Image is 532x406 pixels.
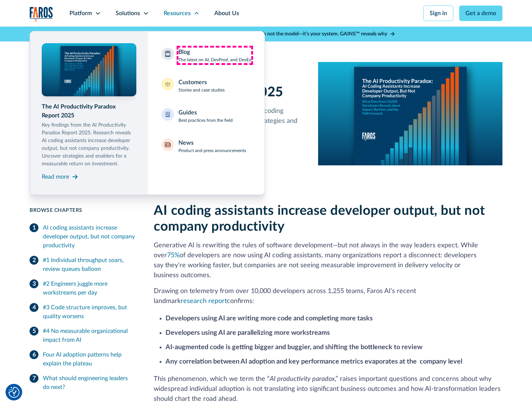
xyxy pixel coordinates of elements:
[42,172,69,181] div: Read more
[116,9,140,18] div: Solutions
[423,6,453,21] a: Sign in
[43,350,136,368] div: Four AI adoption patterns help explain the plateau
[30,276,136,300] a: #2 Engineers juggle more workstreams per day
[270,376,335,382] em: AI productivity paradox
[42,43,136,183] a: The AI Productivity Paradox Report 2025Key findings from the AI Productivity Paradox Report 2025....
[30,7,53,22] img: Logo of the analytics and reporting company Faros.
[166,344,422,351] strong: AI-augmented code is getting bigger and buggier, and shifting the bottleneck to review
[178,78,207,87] div: Customers
[30,27,502,195] nav: Resources
[30,207,136,214] div: Browse Chapters
[166,315,373,322] strong: Developers using AI are writing more code and completing more tasks
[157,134,256,158] a: NewsProduct and press announcements
[42,121,136,168] p: Key findings from the AI Productivity Paradox Report 2025. Research reveals AI coding assistants ...
[178,138,194,147] div: News
[43,223,136,250] div: AI coding assistants increase developer output, but not company productivity
[30,371,136,395] a: What should engineering leaders do next?
[459,6,502,21] a: Get a demo
[69,9,92,18] div: Platform
[30,300,136,324] a: #3 Code structure improves, but quality worsens
[178,56,251,63] p: The latest on AI, DevProd, and DevEx
[154,203,502,235] h2: AI coding assistants increase developer output, but not company productivity
[43,374,136,392] div: What should engineering leaders do next?
[178,87,225,93] p: Stories and case studies
[178,147,246,154] p: Product and press announcements
[178,48,190,56] div: Blog
[43,303,136,321] div: #3 Code structure improves, but quality worsens
[164,9,191,18] div: Resources
[157,104,256,128] a: GuidesBest practices from the field
[157,73,256,98] a: CustomersStories and case studies
[166,358,462,365] strong: Any correlation between AI adoption and key performance metrics evaporates at the company level
[43,279,136,297] div: #2 Engineers juggle more workstreams per day
[154,241,502,281] p: Generative AI is rewriting the rules of software development—but not always in the way leaders ex...
[178,117,233,124] p: Best practices from the field
[157,43,256,68] a: BlogThe latest on AI, DevProd, and DevEx
[154,374,502,404] p: This phenomenon, which we term the “ ,” raises important questions and concerns about why widespr...
[178,108,197,117] div: Guides
[43,327,136,344] div: #4 No measurable organizational impact from AI
[166,330,330,336] strong: Developers using AI are parallelizing more workstreams
[30,347,136,371] a: Four AI adoption patterns help explain the plateau
[30,253,136,276] a: #1 Individual throughput soars, review queues balloon
[30,220,136,253] a: AI coding assistants increase developer output, but not company productivity
[42,102,136,120] div: The AI Productivity Paradox Report 2025
[181,298,227,304] a: research report
[8,387,20,398] button: Cookie Settings
[30,7,53,22] a: home
[167,252,180,259] a: 75%
[154,286,502,306] p: Drawing on telemetry from over 10,000 developers across 1,255 teams, Faros AI’s recent landmark c...
[30,324,136,347] a: #4 No measurable organizational impact from AI
[43,256,136,273] div: #1 Individual throughput soars, review queues balloon
[8,387,20,398] img: Revisit consent button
